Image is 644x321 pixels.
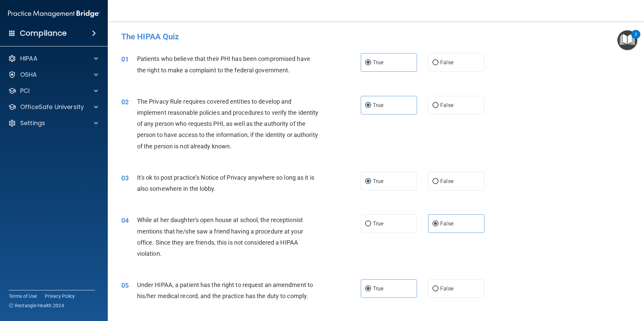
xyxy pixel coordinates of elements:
[121,98,129,106] span: 02
[373,178,383,184] span: True
[121,55,129,63] span: 01
[365,60,371,65] input: True
[9,302,64,309] span: Ⓒ Rectangle Health 2024
[365,286,371,291] input: True
[20,119,45,127] p: Settings
[8,119,98,127] a: Settings
[440,59,453,66] span: False
[432,179,439,184] input: False
[365,103,371,108] input: True
[8,103,98,111] a: OfficeSafe University
[121,216,129,224] span: 04
[635,34,637,43] div: 2
[432,286,439,291] input: False
[137,216,303,257] span: While at her daughter's open house at school, the receptionist mentions that he/she saw a friend ...
[440,102,453,108] span: False
[137,174,314,192] span: It's ok to post practice’s Notice of Privacy anywhere so long as it is also somewhere in the lobby.
[432,60,439,65] input: False
[20,87,30,95] p: PCI
[45,293,75,299] a: Privacy Policy
[8,87,98,95] a: PCI
[9,293,37,299] a: Terms of Use
[137,98,319,150] span: The Privacy Rule requires covered entities to develop and implement reasonable policies and proce...
[20,71,37,79] p: OSHA
[121,174,129,182] span: 03
[365,221,371,226] input: True
[121,281,129,289] span: 05
[8,71,98,79] a: OSHA
[440,285,453,292] span: False
[373,285,383,292] span: True
[373,59,383,66] span: True
[617,30,637,50] button: Open Resource Center, 2 new notifications
[432,221,439,226] input: False
[8,55,98,63] a: HIPAA
[373,220,383,227] span: True
[121,32,631,41] h4: The HIPAA Quiz
[373,102,383,108] span: True
[365,179,371,184] input: True
[137,55,310,73] span: Patients who believe that their PHI has been compromised have the right to make a complaint to th...
[20,29,67,38] h4: Compliance
[8,7,100,21] img: PMB logo
[440,178,453,184] span: False
[20,55,37,63] p: HIPAA
[20,103,84,111] p: OfficeSafe University
[440,220,453,227] span: False
[137,281,313,299] span: Under HIPAA, a patient has the right to request an amendment to his/her medical record, and the p...
[432,103,439,108] input: False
